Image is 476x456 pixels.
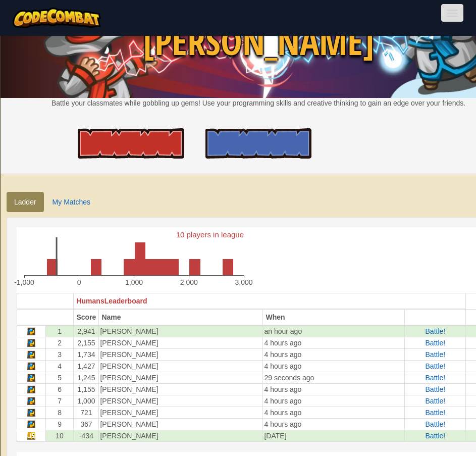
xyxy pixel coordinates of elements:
a: Battle! [426,374,446,382]
td: Python [17,337,46,349]
a: Battle! [426,327,446,335]
a: Ladder [7,192,44,212]
td: 1,245 [74,372,99,384]
td: 1,734 [74,349,99,361]
td: 4 hours ago [263,419,405,430]
a: My Matches [45,192,98,212]
td: 2 [45,337,74,349]
td: 4 hours ago [263,349,405,361]
td: 6 [45,384,74,395]
td: [DATE] [263,430,405,442]
td: 4 hours ago [263,395,405,407]
td: [PERSON_NAME] [99,384,263,395]
td: 721 [74,407,99,419]
td: -434 [74,430,99,442]
td: [PERSON_NAME] [99,349,263,361]
td: 9 [45,419,74,430]
td: [PERSON_NAME] [99,361,263,372]
td: Python [17,349,46,361]
td: 5 [45,372,74,384]
td: 4 hours ago [263,384,405,395]
td: 4 hours ago [263,361,405,372]
td: Python [17,384,46,395]
td: Python [17,407,46,419]
td: an hour ago [263,325,405,337]
th: When [263,309,405,325]
td: Python [17,325,46,337]
text: -1,000 [14,278,34,286]
a: Battle! [426,420,446,428]
td: 4 [45,361,74,372]
td: 367 [74,419,99,430]
text: 0 [77,278,81,286]
text: 2,000 [180,278,198,286]
td: Python [17,372,46,384]
td: 29 seconds ago [263,372,405,384]
a: Battle! [426,339,446,347]
a: Battle! [426,397,446,405]
a: Battle! [426,432,446,440]
td: [PERSON_NAME] [99,372,263,384]
td: [PERSON_NAME] [99,430,263,442]
td: 7 [45,395,74,407]
td: Python [17,395,46,407]
td: [PERSON_NAME] [99,325,263,337]
img: CodeCombat logo [13,8,101,28]
text: 1,000 [125,278,143,286]
td: [PERSON_NAME] [99,419,263,430]
td: 1 [45,325,74,337]
a: Battle! [426,362,446,370]
span: Leaderboard [104,297,147,305]
td: Python [17,361,46,372]
td: 3 [45,349,74,361]
td: 4 hours ago [263,337,405,349]
td: 4 hours ago [263,407,405,419]
td: 2,941 [74,325,99,337]
text: 10 players in league [176,230,244,239]
span: Humans [76,297,104,305]
td: 1,427 [74,361,99,372]
text: 3,000 [235,278,252,286]
td: 1,155 [74,384,99,395]
a: Battle! [426,409,446,417]
td: [PERSON_NAME] [99,395,263,407]
td: Javascript [17,430,46,442]
td: [PERSON_NAME] [99,407,263,419]
td: 10 [45,430,74,442]
a: Battle! [426,385,446,393]
td: [PERSON_NAME] [99,337,263,349]
td: 2,155 [74,337,99,349]
th: Score [74,309,99,325]
th: Name [99,309,263,325]
td: 1,000 [74,395,99,407]
a: Battle! [426,350,446,359]
td: Python [17,419,46,430]
td: 8 [45,407,74,419]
